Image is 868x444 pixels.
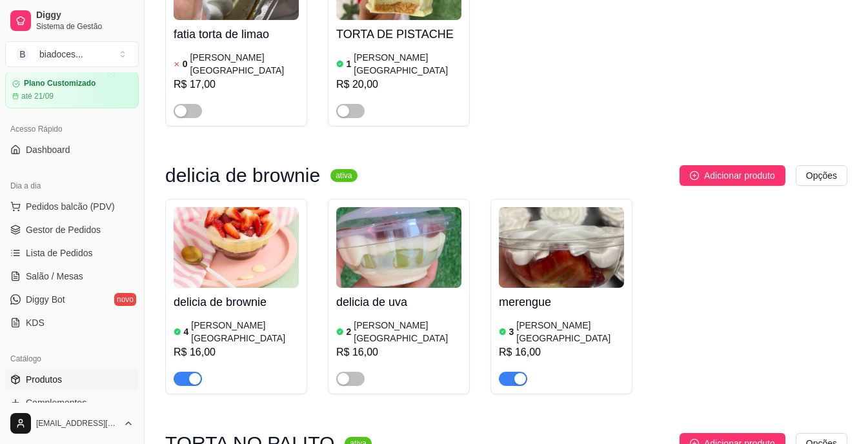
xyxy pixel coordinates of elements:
span: Complementos [26,396,86,409]
span: B [16,48,29,61]
article: Plano Customizado [24,79,96,88]
a: Plano Customizadoaté 21/09 [5,72,139,108]
article: 1 [347,57,352,70]
h4: delicia de uva [336,293,461,311]
h4: delicia de brownie [174,293,299,311]
article: 2 [347,325,352,338]
span: plus-circle [690,171,699,180]
div: R$ 16,00 [174,345,299,360]
a: Produtos [5,369,139,390]
div: R$ 20,00 [336,77,461,92]
span: Sistema de Gestão [36,21,134,32]
span: Produtos [26,373,62,386]
article: 3 [509,325,514,338]
sup: ativa [330,169,357,182]
article: [PERSON_NAME][GEOGRAPHIC_DATA] [191,319,299,345]
h4: fatia torta de limao [174,25,299,43]
span: Gestor de Pedidos [26,223,101,236]
div: R$ 16,00 [499,345,624,360]
a: DiggySistema de Gestão [5,5,139,36]
div: Dia a dia [5,176,139,196]
span: Diggy [36,10,134,21]
a: Dashboard [5,139,139,160]
div: Catálogo [5,348,139,369]
div: Acesso Rápido [5,119,139,139]
span: Salão / Mesas [26,270,83,283]
img: product-image [499,207,624,288]
button: Select a team [5,41,139,67]
span: Lista de Pedidos [26,247,93,259]
span: Pedidos balcão (PDV) [26,200,115,213]
span: Opções [806,168,837,183]
img: product-image [336,207,461,288]
span: [EMAIL_ADDRESS][DOMAIN_NAME] [36,418,118,429]
button: Pedidos balcão (PDV) [5,196,139,217]
a: Diggy Botnovo [5,289,139,310]
article: 0 [183,57,188,70]
a: Lista de Pedidos [5,243,139,263]
img: product-image [174,207,299,288]
article: até 21/09 [21,91,54,101]
h4: TORTA DE PISTACHE [336,25,461,43]
article: [PERSON_NAME][GEOGRAPHIC_DATA] [516,319,624,345]
div: R$ 17,00 [174,77,299,92]
span: Dashboard [26,143,70,156]
article: [PERSON_NAME][GEOGRAPHIC_DATA] [190,51,299,77]
span: Adicionar produto [704,168,775,183]
span: KDS [26,316,45,329]
article: [PERSON_NAME][GEOGRAPHIC_DATA] [354,51,461,77]
a: KDS [5,312,139,333]
a: Complementos [5,392,139,413]
div: biadoces ... [39,48,83,61]
a: Gestor de Pedidos [5,219,139,240]
h4: merengue [499,293,624,311]
button: Adicionar produto [680,165,785,186]
div: R$ 16,00 [336,345,461,360]
article: [PERSON_NAME][GEOGRAPHIC_DATA] [354,319,461,345]
button: Opções [796,165,847,186]
article: 4 [184,325,189,338]
button: [EMAIL_ADDRESS][DOMAIN_NAME] [5,408,139,439]
span: Diggy Bot [26,293,65,306]
h3: delicia de brownie [165,168,320,183]
a: Salão / Mesas [5,266,139,287]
